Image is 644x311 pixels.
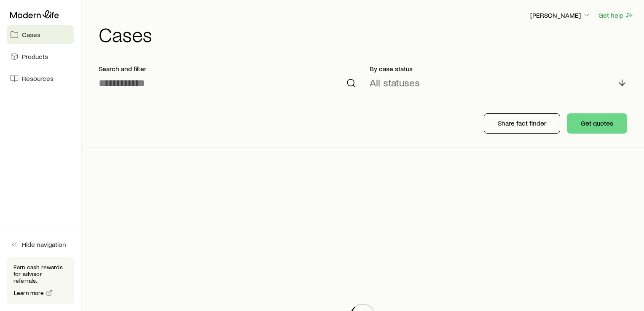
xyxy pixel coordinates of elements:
[99,64,356,73] p: Search and filter
[22,240,66,249] span: Hide navigation
[7,235,74,254] button: Hide navigation
[7,25,74,44] a: Cases
[530,11,591,21] button: [PERSON_NAME]
[370,77,420,88] p: All statuses
[598,11,634,20] button: Get help
[484,113,560,134] button: Share fact finder
[7,47,74,66] a: Products
[567,113,627,134] button: Get quotes
[22,74,54,83] span: Resources
[14,290,44,296] span: Learn more
[22,30,40,39] span: Cases
[498,119,546,127] p: Share fact finder
[7,257,74,304] div: Earn cash rewards for advisor referrals.Learn more
[530,11,591,19] p: [PERSON_NAME]
[7,69,74,88] a: Resources
[99,24,634,44] h1: Cases
[370,64,627,73] p: By case status
[13,264,67,284] p: Earn cash rewards for advisor referrals.
[22,52,48,61] span: Products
